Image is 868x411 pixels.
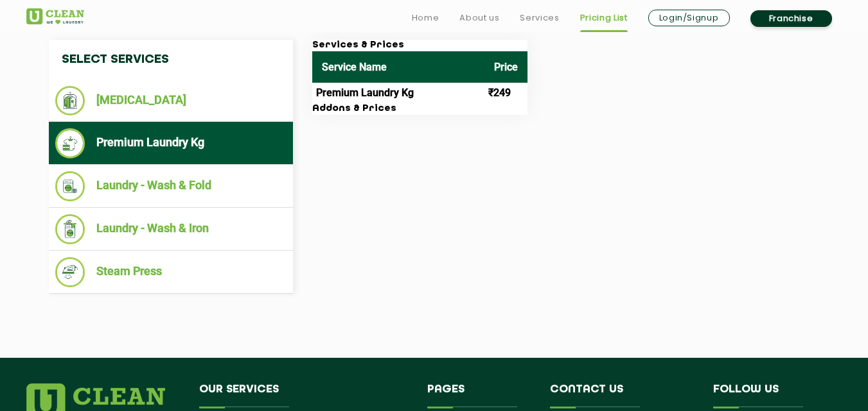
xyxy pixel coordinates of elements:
[312,51,484,83] th: Service Name
[55,128,287,158] li: Premium Laundry Kg
[412,10,439,26] a: Home
[199,383,409,408] h4: Our Services
[459,10,499,26] a: About us
[484,51,527,83] th: Price
[55,214,287,244] li: Laundry - Wash & Iron
[55,86,85,115] img: Dry Cleaning
[580,10,628,26] a: Pricing List
[49,40,293,80] h4: Select Services
[312,103,527,115] h3: Addons & Prices
[648,10,730,26] a: Login/Signup
[312,40,527,51] h3: Services & Prices
[713,383,826,408] h4: Follow us
[750,10,832,27] a: Franchise
[55,86,287,115] li: [MEDICAL_DATA]
[55,257,85,287] img: Steam Press
[427,383,531,408] h4: Pages
[55,214,85,244] img: Laundry - Wash & Iron
[55,128,85,158] img: Premium Laundry Kg
[26,8,84,24] img: UClean Laundry and Dry Cleaning
[484,83,527,103] td: ₹249
[550,383,694,408] h4: Contact us
[520,10,559,26] a: Services
[55,171,85,201] img: Laundry - Wash & Fold
[312,83,484,103] td: Premium Laundry Kg
[55,257,287,287] li: Steam Press
[55,171,287,201] li: Laundry - Wash & Fold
